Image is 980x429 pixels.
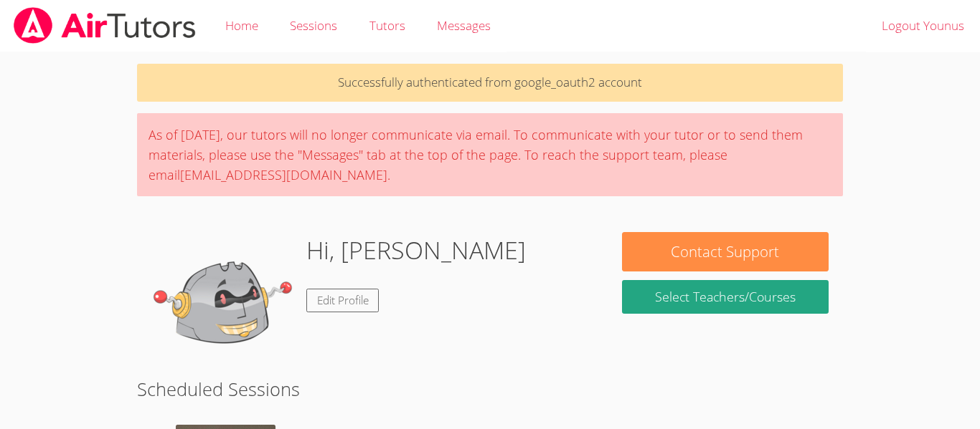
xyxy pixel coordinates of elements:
img: airtutors_banner-c4298cdbf04f3fff15de1276eac7730deb9818008684d7c2e4769d2f7ddbe033.png [12,7,197,44]
h1: Hi, [PERSON_NAME] [306,232,526,269]
a: Edit Profile [306,289,380,312]
img: default.png [151,232,295,375]
div: As of [DATE], our tutors will no longer communicate via email. To communicate with your tutor or ... [137,113,843,196]
span: Messages [437,17,491,34]
h2: Scheduled Sessions [137,375,843,403]
button: Contact Support [622,232,829,271]
a: Select Teachers/Courses [622,280,829,314]
p: Successfully authenticated from google_oauth2 account [137,64,843,102]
